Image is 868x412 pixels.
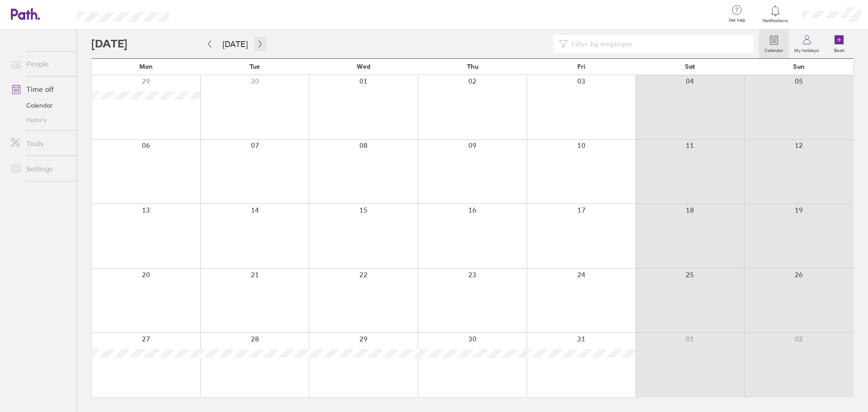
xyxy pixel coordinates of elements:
[250,63,260,70] span: Tue
[4,80,76,98] a: Time off
[4,160,76,178] a: Settings
[4,134,76,152] a: Tools
[467,63,478,70] span: Thu
[829,45,850,53] label: Book
[4,98,76,113] a: Calendar
[215,37,255,52] button: [DATE]
[793,63,805,70] span: Sun
[568,35,748,52] input: Filter by employee
[789,29,825,58] a: My holidays
[825,29,854,58] a: Book
[761,18,790,24] span: Notifications
[685,63,695,70] span: Sat
[4,113,76,127] a: History
[722,18,752,23] span: Get help
[4,55,76,73] a: People
[139,63,153,70] span: Mon
[577,63,585,70] span: Fri
[761,5,790,24] a: Notifications
[357,63,370,70] span: Wed
[759,29,789,58] a: Calendar
[759,45,789,53] label: Calendar
[789,45,825,53] label: My holidays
